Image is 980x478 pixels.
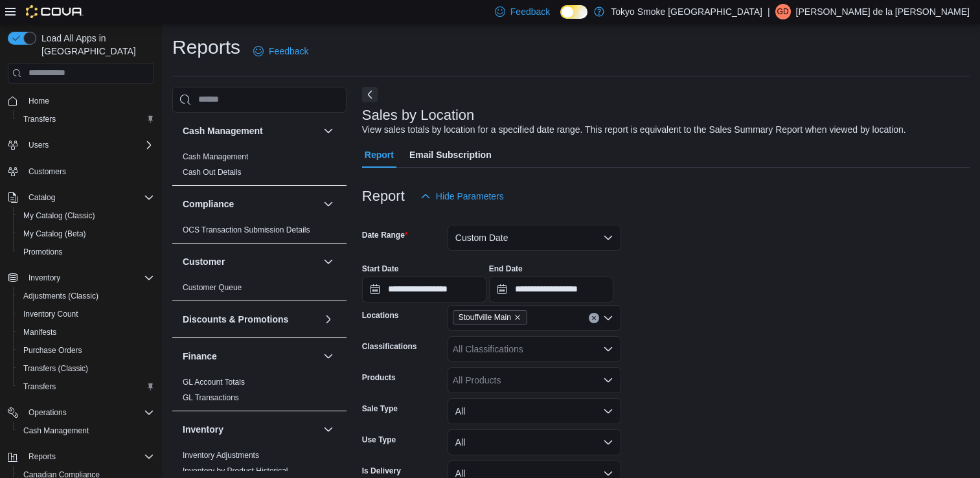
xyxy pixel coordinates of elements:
img: Cova [26,5,84,18]
button: Transfers (Classic) [13,359,159,378]
button: Reports [23,449,61,464]
p: Tokyo Smoke [GEOGRAPHIC_DATA] [611,4,762,19]
button: Cash Management [183,124,318,137]
button: Promotions [13,243,159,261]
label: Date Range [362,230,408,240]
span: Transfers [23,381,56,392]
h3: Compliance [183,198,234,211]
div: Compliance [172,222,347,243]
span: Operations [28,407,67,418]
button: Open list of options [603,313,613,323]
button: Customer [321,254,336,269]
label: End Date [489,264,523,274]
button: Transfers [13,110,159,128]
a: Feedback [248,38,313,64]
span: Promotions [18,244,154,260]
span: Cash Management [183,152,248,162]
h3: Sales by Location [362,108,475,123]
button: Users [3,136,159,154]
span: Users [23,137,154,153]
div: Cash Management [172,149,347,185]
span: Operations [23,405,154,420]
button: Open list of options [603,344,613,354]
h1: Reports [172,34,240,60]
label: Products [362,372,396,383]
span: Purchase Orders [23,345,82,356]
span: Purchase Orders [18,343,154,358]
span: Customers [23,163,154,179]
div: Customer [172,280,347,301]
span: Report [365,142,394,168]
span: Feedback [510,5,550,18]
a: Purchase Orders [18,343,87,358]
button: Users [23,137,54,153]
label: Sale Type [362,404,398,414]
input: Dark Mode [560,5,587,19]
button: Inventory [183,423,318,436]
span: Transfers [18,379,154,394]
button: All [448,398,621,424]
span: GL Account Totals [183,377,245,387]
span: Catalog [28,192,55,203]
button: Operations [23,405,72,420]
button: Remove Stouffville Main from selection in this group [514,313,521,321]
button: All [448,429,621,455]
a: Transfers (Classic) [18,361,93,376]
button: Operations [3,404,159,422]
span: Transfers [23,114,56,124]
span: Inventory Adjustments [183,450,259,461]
span: Transfers [18,111,154,127]
div: View sales totals by location for a specified date range. This report is equivalent to the Sales ... [362,123,906,137]
span: Load All Apps in [GEOGRAPHIC_DATA] [36,32,154,58]
span: Manifests [18,324,154,340]
button: My Catalog (Classic) [13,207,159,225]
button: Hide Parameters [415,183,509,209]
a: Inventory by Product Historical [183,466,288,475]
span: Cash Out Details [183,167,242,177]
button: Finance [183,350,318,363]
button: Catalog [3,188,159,207]
button: Inventory Count [13,305,159,323]
span: Manifests [23,327,56,337]
a: Cash Management [18,423,94,438]
button: Customer [183,255,318,268]
span: Transfers (Classic) [18,361,154,376]
div: Finance [172,374,347,411]
span: Reports [28,451,56,462]
button: Transfers [13,378,159,396]
span: Promotions [23,247,63,257]
button: Custom Date [448,225,621,251]
span: Customers [28,166,66,177]
span: Inventory [28,273,60,283]
button: Inventory [23,270,65,286]
h3: Discounts & Promotions [183,313,288,326]
button: Open list of options [603,375,613,385]
h3: Finance [183,350,217,363]
span: Inventory by Product Historical [183,466,288,476]
button: My Catalog (Beta) [13,225,159,243]
span: Stouffville Main [459,311,511,324]
h3: Customer [183,255,225,268]
span: Transfers (Classic) [23,363,88,374]
button: Adjustments (Classic) [13,287,159,305]
button: Discounts & Promotions [183,313,318,326]
h3: Inventory [183,423,223,436]
span: Feedback [269,45,308,58]
a: Manifests [18,324,62,340]
button: Compliance [183,198,318,211]
a: Transfers [18,379,61,394]
button: Reports [3,448,159,466]
a: Adjustments (Classic) [18,288,104,304]
a: Customers [23,164,71,179]
button: Home [3,91,159,110]
span: My Catalog (Beta) [18,226,154,242]
a: Cash Out Details [183,168,242,177]
button: Discounts & Promotions [321,312,336,327]
button: Catalog [23,190,60,205]
span: Inventory Count [18,306,154,322]
button: Customers [3,162,159,181]
p: [PERSON_NAME] de la [PERSON_NAME] [796,4,970,19]
a: OCS Transaction Submission Details [183,225,310,234]
span: Cash Management [23,426,89,436]
h3: Cash Management [183,124,263,137]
